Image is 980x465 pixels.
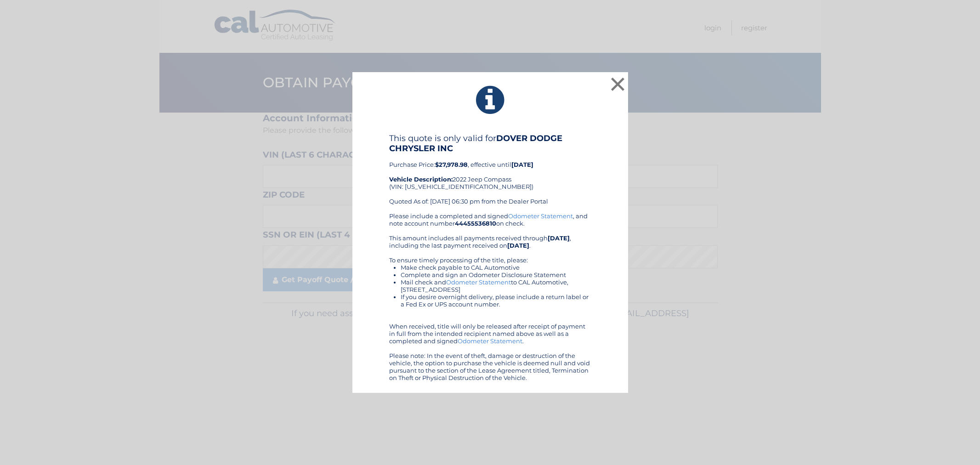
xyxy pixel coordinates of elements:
div: Purchase Price: , effective until 2022 Jeep Compass (VIN: [US_VEHICLE_IDENTIFICATION_NUMBER]) Quo... [389,133,591,212]
li: If you desire overnight delivery, please include a return label or a Fed Ex or UPS account number. [401,293,591,308]
b: [DATE] [548,234,570,242]
div: Please include a completed and signed , and note account number on check. This amount includes al... [389,212,591,381]
strong: Vehicle Description: [389,176,453,183]
b: $27,978.98 [435,161,468,168]
b: DOVER DODGE CHRYSLER INC [389,133,562,153]
li: Complete and sign an Odometer Disclosure Statement [401,271,591,278]
a: Odometer Statement [508,212,573,220]
a: Odometer Statement [458,337,522,345]
button: × [609,75,627,93]
b: 44455536810 [455,220,496,227]
b: [DATE] [511,161,533,168]
a: Odometer Statement [446,278,511,286]
b: [DATE] [507,242,529,249]
li: Make check payable to CAL Automotive [401,264,591,271]
h4: This quote is only valid for [389,133,591,153]
li: Mail check and to CAL Automotive, [STREET_ADDRESS] [401,278,591,293]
